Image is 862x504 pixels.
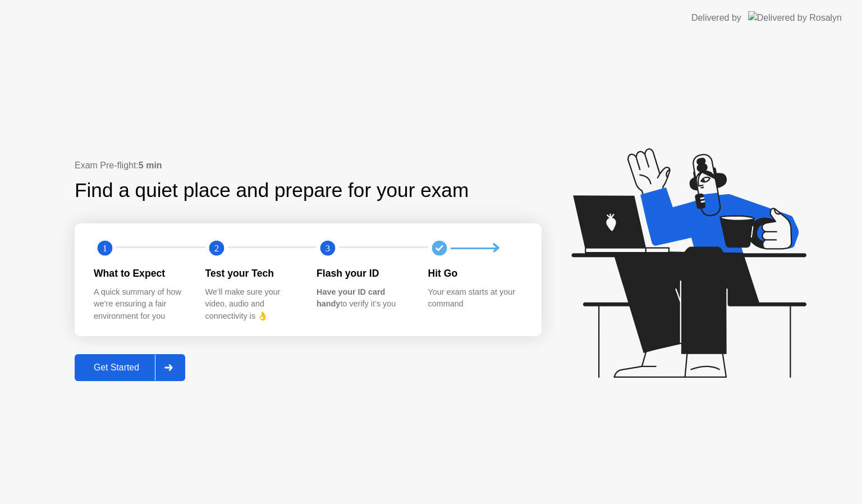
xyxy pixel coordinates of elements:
b: 5 min [139,161,162,170]
text: 3 [325,243,330,254]
div: Get Started [78,363,155,373]
div: Test your Tech [205,266,299,281]
div: Flash your ID [317,266,410,281]
button: Get Started [75,354,185,381]
text: 2 [214,243,218,254]
div: Your exam starts at your command [428,286,522,310]
div: to verify it’s you [317,286,410,310]
div: Find a quiet place and prepare for your exam [75,176,470,205]
img: Delivered by Rosalyn [748,11,842,24]
div: A quick summary of how we’re ensuring a fair environment for you [94,286,187,323]
div: Delivered by [691,11,741,25]
b: Have your ID card handy [317,287,385,309]
div: Hit Go [428,266,522,281]
div: We’ll make sure your video, audio and connectivity is 👌 [205,286,299,323]
text: 1 [103,243,107,254]
div: What to Expect [94,266,187,281]
div: Exam Pre-flight: [75,159,542,172]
